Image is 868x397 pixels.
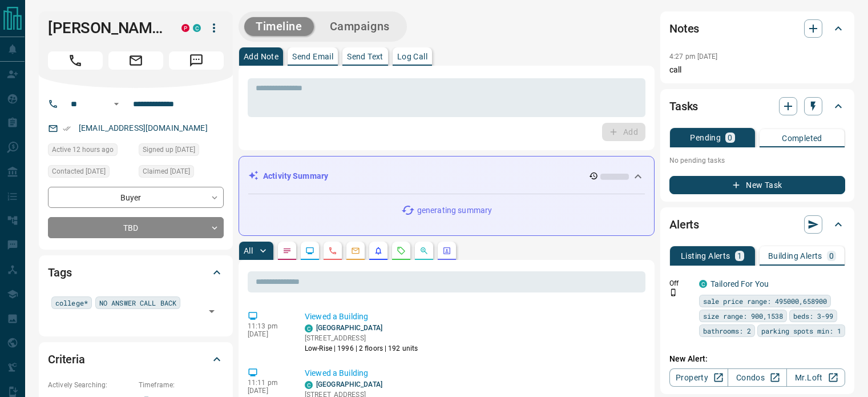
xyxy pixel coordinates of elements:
p: [STREET_ADDRESS] [305,333,418,343]
p: 11:13 pm [248,322,288,330]
span: Message [169,51,224,70]
h1: [PERSON_NAME] [48,19,164,37]
span: bathrooms: 2 [703,325,751,336]
a: [GEOGRAPHIC_DATA] [316,380,382,388]
p: 0 [829,252,834,260]
a: Property [669,368,728,387]
p: Add Note [244,53,278,61]
span: college* [55,297,88,308]
p: No pending tasks [669,152,845,169]
p: Actively Searching: [48,380,133,390]
p: Send Text [347,53,383,61]
div: condos.ca [193,24,201,32]
div: Tue Oct 14 2025 [48,143,133,159]
svg: Opportunities [419,246,429,255]
a: [GEOGRAPHIC_DATA] [316,324,382,332]
svg: Agent Actions [442,246,451,255]
button: Open [110,97,123,111]
h2: Tasks [669,97,698,115]
div: TBD [48,217,224,238]
div: condos.ca [305,324,313,332]
p: 0 [728,134,732,142]
svg: Push Notification Only [669,288,677,296]
span: Call [48,51,103,70]
button: Open [204,303,220,319]
div: Buyer [48,187,224,208]
svg: Email Verified [63,125,71,133]
p: 4:27 pm [DATE] [669,53,718,61]
div: Mon Oct 06 2025 [139,143,224,159]
h2: Alerts [669,215,699,234]
span: NO ANSWER CALL BACK [99,297,176,308]
span: sale price range: 495000,658900 [703,295,827,307]
div: condos.ca [699,280,707,288]
div: Alerts [669,211,845,238]
p: Timeframe: [139,380,224,390]
p: 1 [737,252,742,260]
span: Contacted [DATE] [52,166,106,177]
svg: Calls [328,246,337,255]
div: Mon Oct 06 2025 [139,165,224,181]
a: Mr.Loft [786,368,845,387]
p: Viewed a Building [305,367,641,379]
span: Signed up [DATE] [143,144,195,155]
svg: Listing Alerts [374,246,383,255]
p: Completed [782,134,822,142]
svg: Lead Browsing Activity [305,246,314,255]
p: Building Alerts [768,252,822,260]
div: Criteria [48,346,224,373]
p: [DATE] [248,387,288,395]
p: All [244,247,253,255]
button: Timeline [244,17,314,36]
h2: Tags [48,263,71,282]
a: Tailored For You [710,279,769,288]
span: beds: 3-99 [793,310,833,322]
p: generating summary [417,204,492,216]
div: Tasks [669,93,845,120]
span: Active 12 hours ago [52,144,114,155]
div: Notes [669,15,845,42]
p: Activity Summary [263,170,328,182]
h2: Notes [669,19,699,38]
p: Off [669,278,692,288]
div: Activity Summary [248,166,645,187]
svg: Requests [397,246,406,255]
button: New Task [669,176,845,194]
span: size range: 900,1538 [703,310,783,322]
p: New Alert: [669,353,845,365]
p: Send Email [292,53,333,61]
p: Viewed a Building [305,311,641,323]
p: Low-Rise | 1996 | 2 floors | 192 units [305,343,418,354]
h2: Criteria [48,350,85,368]
p: Listing Alerts [681,252,730,260]
div: Tags [48,259,224,286]
div: property.ca [181,24,189,32]
svg: Emails [351,246,360,255]
a: [EMAIL_ADDRESS][DOMAIN_NAME] [79,123,208,133]
p: [DATE] [248,330,288,338]
span: Email [108,51,163,70]
span: Claimed [DATE] [143,166,190,177]
p: 11:11 pm [248,379,288,387]
p: call [669,64,845,76]
p: Pending [690,134,721,142]
a: Condos [728,368,786,387]
div: Mon Oct 06 2025 [48,165,133,181]
button: Campaigns [318,17,401,36]
p: Log Call [397,53,427,61]
div: condos.ca [305,381,313,389]
svg: Notes [282,246,292,255]
span: parking spots min: 1 [761,325,841,336]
